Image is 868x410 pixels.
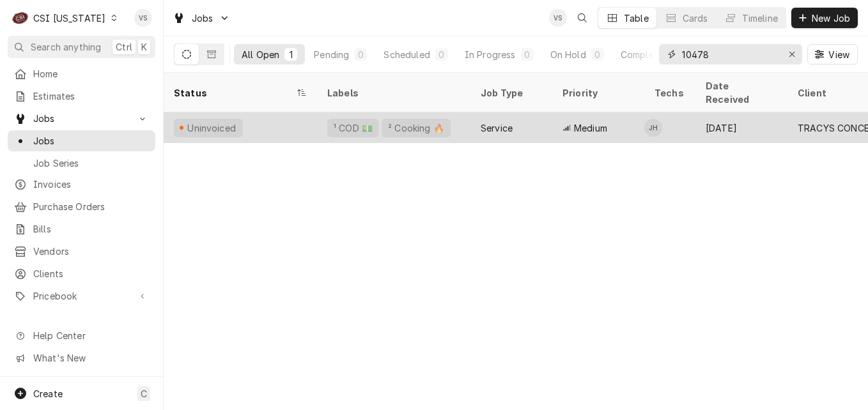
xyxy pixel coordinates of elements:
span: Create [33,388,63,399]
a: Bills [8,218,155,239]
div: 1 [287,48,295,61]
button: New Job [791,8,858,28]
div: In Progress [465,48,516,61]
span: C [141,387,147,400]
div: ¹ COD 💵 [332,121,374,135]
a: Clients [8,263,155,284]
div: VS [549,9,567,27]
span: Jobs [192,11,213,25]
div: 0 [594,48,601,61]
button: Erase input [782,44,802,65]
div: Status [174,86,294,100]
div: CSI Kentucky's Avatar [12,9,29,27]
span: Bills [33,222,149,236]
div: Service [481,121,513,135]
div: 0 [523,48,531,61]
div: On Hold [550,48,586,61]
button: Search anythingCtrlK [8,36,155,58]
div: All Open [242,48,279,61]
input: Keyword search [682,44,778,65]
button: Open search [572,8,593,28]
div: Techs [655,86,685,100]
div: [DATE] [695,112,787,143]
div: 0 [438,48,446,61]
div: Completed [621,48,669,61]
a: Go to Help Center [8,325,155,346]
div: Scheduled [384,48,430,61]
a: Vendors [8,241,155,262]
div: Vicky Stuesse's Avatar [134,9,152,27]
a: Job Series [8,153,155,174]
span: Home [33,67,149,80]
div: Pending [314,48,349,61]
a: Estimates [8,86,155,107]
div: JH [644,119,662,137]
span: Jobs [33,112,130,125]
span: Estimates [33,89,149,103]
div: Date Received [706,79,775,106]
span: Invoices [33,178,149,191]
span: Help Center [33,329,148,342]
span: Job Series [33,156,149,170]
span: Search anything [31,40,101,54]
span: Vendors [33,245,149,258]
div: Cards [683,11,708,25]
div: Vicky Stuesse's Avatar [549,9,567,27]
span: Ctrl [116,40,132,54]
div: Timeline [742,11,778,25]
a: Go to What's New [8,347,155,368]
div: CSI [US_STATE] [33,11,105,25]
div: C [12,9,29,27]
a: Home [8,63,155,84]
span: View [826,48,852,61]
span: Pricebook [33,289,130,303]
button: View [807,44,858,65]
span: Jobs [33,134,149,148]
a: Go to Pricebook [8,285,155,307]
div: Jeff Hartley's Avatar [644,119,662,137]
span: Clients [33,267,149,280]
div: Uninvoiced [186,121,238,135]
div: Priority [562,86,632,100]
div: 0 [357,48,364,61]
div: Labels [327,86,460,100]
a: Go to Jobs [167,8,235,29]
div: Job Type [481,86,542,100]
span: K [141,40,147,54]
span: Purchase Orders [33,200,149,213]
a: Purchase Orders [8,196,155,217]
span: Medium [574,121,607,135]
div: ² Cooking 🔥 [387,121,446,135]
a: Go to Jobs [8,108,155,129]
a: Invoices [8,174,155,195]
span: What's New [33,351,148,365]
div: VS [134,9,152,27]
a: Jobs [8,130,155,151]
span: New Job [809,11,853,25]
div: Table [624,11,649,25]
